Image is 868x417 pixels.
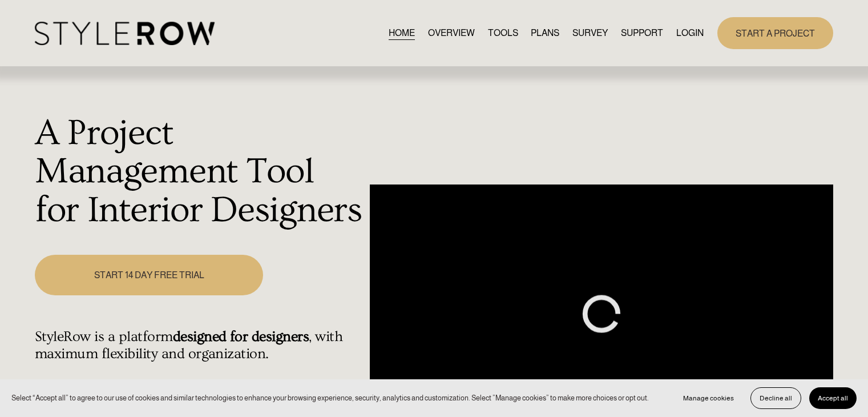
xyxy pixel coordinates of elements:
a: OVERVIEW [428,25,475,41]
span: SUPPORT [621,26,663,40]
button: Manage cookies [675,387,742,409]
a: START 14 DAY FREE TRIAL [35,255,263,295]
span: Decline all [760,394,792,402]
span: Manage cookies [683,394,734,402]
button: Decline all [750,387,801,409]
a: START A PROJECT [717,17,833,49]
a: HOME [389,25,415,41]
p: Select “Accept all” to agree to our use of cookies and similar technologies to enhance your brows... [11,392,649,403]
a: SURVEY [572,25,608,41]
a: PLANS [531,25,559,41]
a: folder dropdown [621,25,663,41]
h4: StyleRow is a platform , with maximum flexibility and organization. [35,328,364,363]
a: TOOLS [488,25,518,41]
h1: A Project Management Tool for Interior Designers [35,114,364,230]
strong: designed for designers [173,328,309,345]
img: StyleRow [35,22,215,45]
button: Accept all [809,387,857,409]
a: LOGIN [676,25,704,41]
span: Accept all [818,394,848,402]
